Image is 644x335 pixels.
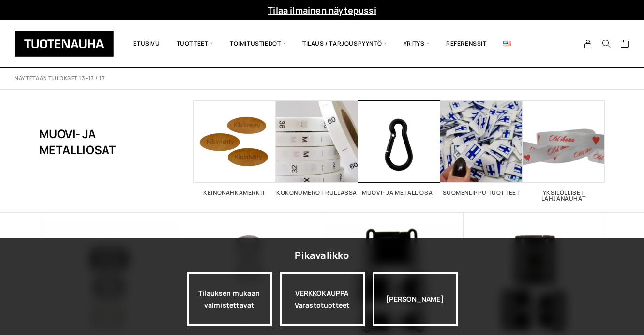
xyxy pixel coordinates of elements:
[15,31,114,57] img: Tuotenauha Oy
[194,100,276,196] a: Visit product category Keinonahkamerkit
[579,39,598,48] a: My Account
[15,75,105,82] p: Näytetään tulokset 13–17 / 17
[194,190,276,196] h2: Keinonahkamerkit
[294,27,395,60] span: Tilaus / Tarjouspyyntö
[395,27,438,60] span: Yritys
[222,27,294,60] span: Toimitustiedot
[523,190,605,202] h2: Yksilölliset lahjanauhat
[620,39,629,50] a: Cart
[373,272,458,326] div: [PERSON_NAME]
[597,39,615,48] button: Search
[438,27,495,60] a: Referenssit
[276,100,358,196] a: Visit product category Kokonumerot rullassa
[295,247,349,264] div: Pikavalikko
[523,100,605,202] a: Visit product category Yksilölliset lahjanauhat
[280,272,365,326] div: VERKKOKAUPPA Varastotuotteet
[125,27,168,60] a: Etusivu
[39,100,145,183] h1: Muovi- ja metalliosat
[280,272,365,326] a: VERKKOKAUPPAVarastotuotteet
[268,4,376,16] a: Tilaa ilmainen näytepussi
[187,272,272,326] a: Tilauksen mukaan valmistettavat
[440,190,523,196] h2: Suomenlippu tuotteet
[358,100,440,196] a: Visit product category Muovi- ja metalliosat
[276,190,358,196] h2: Kokonumerot rullassa
[168,27,222,60] span: Tuotteet
[503,41,511,46] img: English
[358,190,440,196] h2: Muovi- ja metalliosat
[440,100,523,196] a: Visit product category Suomenlippu tuotteet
